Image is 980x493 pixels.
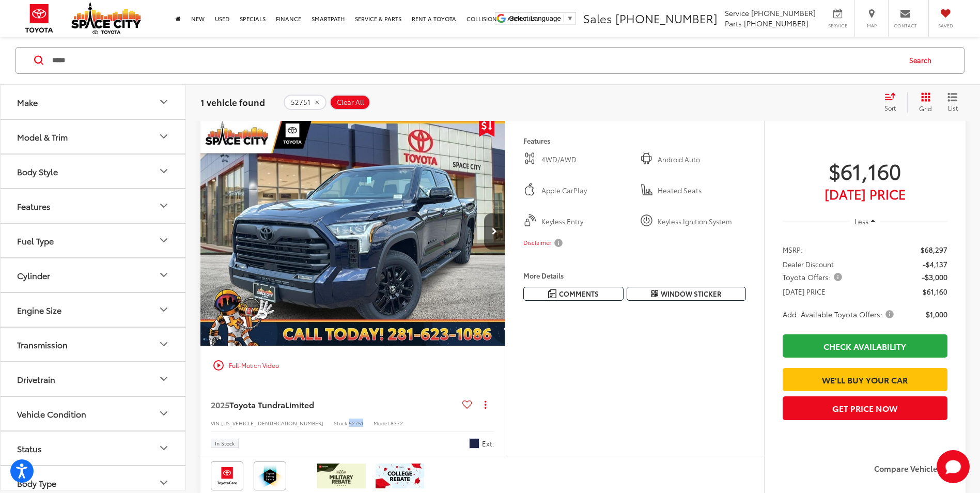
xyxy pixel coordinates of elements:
[564,14,564,22] span: ​
[482,439,494,449] span: Ext.
[1,397,186,430] button: Vehicle ConditionVehicle Condition
[211,399,458,410] a: 2025Toyota TundraLimited
[783,158,947,183] span: $61,160
[783,396,947,420] button: Get Price Now
[783,309,897,319] button: Add. Available Toyota Offers:
[884,103,896,112] span: Sort
[158,165,170,178] div: Body Style
[919,104,932,113] span: Grid
[874,464,955,474] label: Compare Vehicle
[71,2,141,34] img: Space City Toyota
[158,408,170,420] div: Vehicle Condition
[376,464,424,488] img: /static/brand-toyota/National_Assets/toyota-college-grad.jpeg?height=48
[200,96,265,108] span: 1 vehicle found
[509,14,573,22] a: Select Language​
[285,398,314,410] span: Limited
[523,232,565,254] button: Disclaimer
[317,464,366,488] img: /static/brand-toyota/National_Assets/toyota-military-rebate.jpeg?height=48
[337,98,364,106] span: Clear All
[200,117,506,347] img: 2025 Toyota Tundra Limited 4WD CrewMax 5.5ft
[922,272,947,282] span: -$3,000
[17,270,50,280] div: Cylinder
[213,464,241,488] img: Toyota Care
[783,259,834,269] span: Dealer Discount
[1,432,186,465] button: StatusStatus
[937,450,970,483] button: Toggle Chat Window
[541,186,629,196] span: Apple CarPlay
[17,478,56,488] div: Body Type
[860,22,883,29] span: Map
[548,289,556,298] img: Comments
[158,200,170,212] div: Features
[783,189,947,199] span: [DATE] Price
[476,395,494,413] button: Actions
[1,293,186,327] button: Engine SizeEngine Size
[17,132,68,142] div: Model & Trim
[523,137,746,144] h4: Features
[330,95,370,110] button: Clear All
[744,18,808,28] span: [PHONE_NUMBER]
[158,96,170,109] div: Make
[937,450,970,483] svg: Start Chat
[947,103,958,112] span: List
[559,289,599,299] span: Comments
[211,419,221,427] span: VIN:
[541,217,629,227] span: Keyless Entry
[523,287,624,301] button: Comments
[1,155,186,188] button: Body StyleBody Style
[200,117,506,346] div: 2025 Toyota Tundra Limited 0
[783,309,896,319] span: Add. Available Toyota Offers:
[583,10,612,26] span: Sales
[615,10,718,26] span: [PHONE_NUMBER]
[17,97,38,107] div: Make
[509,14,561,22] span: Select Language
[899,48,946,73] button: Search
[921,244,947,255] span: $68,297
[158,269,170,282] div: Cylinder
[1,328,186,361] button: TransmissionTransmission
[783,334,947,358] a: Check Availability
[17,340,68,349] div: Transmission
[215,441,235,446] span: In Stock
[783,368,947,391] a: We'll Buy Your Car
[923,286,947,297] span: $61,160
[158,338,170,351] div: Transmission
[1,224,186,257] button: Fuel TypeFuel Type
[567,14,573,22] span: ▼
[940,92,966,113] button: List View
[1,362,186,396] button: DrivetrainDrivetrain
[826,22,849,29] span: Service
[17,409,86,419] div: Vehicle Condition
[158,131,170,143] div: Model & Trim
[479,117,494,137] span: Get Price Drop Alert
[469,438,479,449] span: Blueprint
[783,244,803,255] span: MSRP:
[1,85,186,119] button: MakeMake
[658,217,745,227] span: Keyless Ignition System
[854,217,868,226] span: Less
[17,236,54,245] div: Fuel Type
[200,117,506,346] a: 2025 Toyota Tundra Limited 4WD CrewMax 5.5ft2025 Toyota Tundra Limited 4WD CrewMax 5.5ft2025 Toyo...
[229,398,285,410] span: Toyota Tundra
[926,309,947,319] span: $1,000
[484,213,505,250] button: Next image
[349,419,363,427] span: 52751
[17,374,55,384] div: Drivetrain
[923,259,947,269] span: -$4,137
[158,373,170,386] div: Drivetrain
[934,22,957,29] span: Saved
[783,272,846,282] button: Toyota Offers:
[334,419,349,427] span: Stock:
[158,442,170,455] div: Status
[17,443,42,453] div: Status
[158,235,170,247] div: Fuel Type
[907,92,940,113] button: Grid View
[783,272,844,282] span: Toyota Offers:
[17,201,51,211] div: Features
[523,239,551,247] span: Disclaimer
[751,8,816,18] span: [PHONE_NUMBER]
[391,419,403,427] span: 8372
[211,398,229,410] span: 2025
[850,212,881,230] button: Less
[725,18,742,28] span: Parts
